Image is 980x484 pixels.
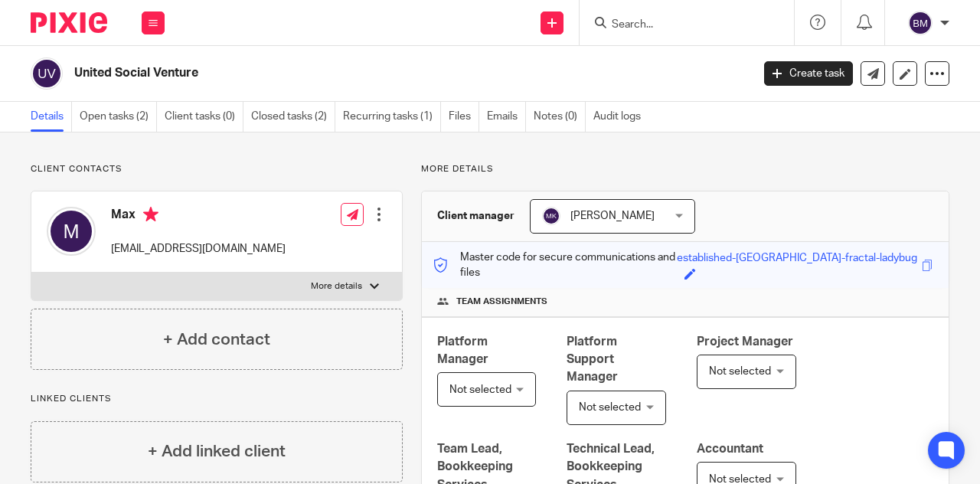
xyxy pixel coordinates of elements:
[570,211,655,221] span: [PERSON_NAME]
[163,328,270,352] h4: + Add contact
[437,335,488,365] span: Platform Manager
[437,208,514,224] h3: Client manager
[449,102,479,132] a: Files
[610,18,748,32] input: Search
[111,207,286,226] h4: Max
[579,402,641,413] span: Not selected
[908,11,933,35] img: svg%3E
[433,250,677,281] p: Master code for secure communications and files
[697,443,763,455] span: Accountant
[311,280,362,293] p: More details
[31,12,107,33] img: Pixie
[31,393,403,405] p: Linked clients
[47,207,96,256] img: svg%3E
[449,384,511,395] span: Not selected
[534,102,586,132] a: Notes (0)
[80,102,157,132] a: Open tasks (2)
[143,207,158,222] i: Primary
[456,296,547,308] span: Team assignments
[542,207,560,225] img: svg%3E
[74,65,608,81] h2: United Social Venture
[677,250,917,268] div: established-[GEOGRAPHIC_DATA]-fractal-ladybug
[697,335,793,348] span: Project Manager
[165,102,243,132] a: Client tasks (0)
[111,241,286,257] p: [EMAIL_ADDRESS][DOMAIN_NAME]
[709,366,771,377] span: Not selected
[764,61,853,86] a: Create task
[421,163,949,175] p: More details
[567,335,618,384] span: Platform Support Manager
[593,102,648,132] a: Audit logs
[31,57,63,90] img: svg%3E
[487,102,526,132] a: Emails
[31,163,403,175] p: Client contacts
[343,102,441,132] a: Recurring tasks (1)
[251,102,335,132] a: Closed tasks (2)
[148,440,286,463] h4: + Add linked client
[31,102,72,132] a: Details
